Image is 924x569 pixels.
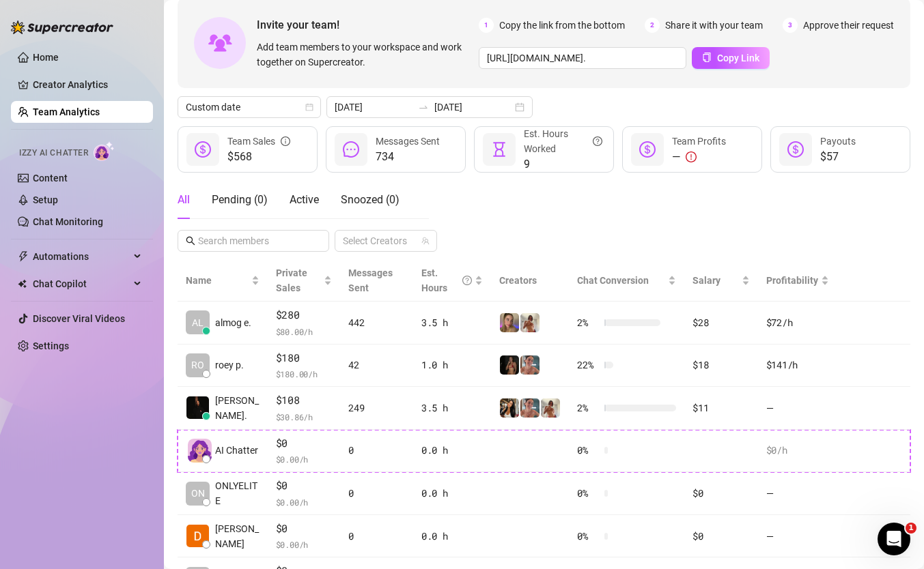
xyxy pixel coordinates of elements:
[348,443,405,458] div: 0
[672,136,726,147] span: Team Profits
[500,355,519,375] img: the_bohema
[33,273,130,295] span: Chat Copilot
[692,486,749,501] div: $0
[33,194,58,205] a: Setup
[376,149,440,165] span: 734
[348,315,405,330] div: 442
[215,393,260,423] span: [PERSON_NAME].
[94,141,115,161] img: AI Chatter
[500,398,519,418] img: AdelDahan
[577,400,599,415] span: 2 %
[276,367,333,381] span: $ 180.00 /h
[215,478,260,508] span: ONLYELITE
[491,260,569,302] th: Creators
[692,315,749,330] div: $28
[198,233,310,248] input: Search members
[186,396,209,419] img: Chap צ׳אפ
[758,472,837,515] td: —
[421,265,472,295] div: Est. Hours
[692,47,770,69] button: Copy Link
[686,151,697,162] span: exclamation-circle
[418,102,429,113] span: to
[33,173,68,184] a: Content
[276,452,333,466] span: $ 0.00 /h
[758,387,837,430] td: —
[276,538,333,551] span: $ 0.00 /h
[281,134,290,149] span: info-circle
[820,149,856,165] span: $57
[421,237,430,245] span: team
[276,478,333,494] span: $0
[639,141,656,158] span: dollar-circle
[276,521,333,537] span: $0
[215,443,258,458] span: AI Chatter
[33,246,130,267] span: Automations
[215,315,251,330] span: almog e.
[186,273,249,288] span: Name
[186,97,313,117] span: Custom date
[276,410,333,424] span: $ 30.86 /h
[906,523,916,534] span: 1
[692,529,749,544] div: $0
[376,136,440,147] span: Messages Sent
[257,16,479,33] span: Invite your team!
[766,443,829,458] div: $0 /h
[524,156,602,173] span: 9
[276,495,333,509] span: $ 0.00 /h
[421,486,483,501] div: 0.0 h
[421,315,483,330] div: 3.5 h
[276,392,333,409] span: $108
[692,400,749,415] div: $11
[191,486,205,501] span: ON
[421,443,483,458] div: 0.0 h
[305,103,313,111] span: calendar
[33,340,69,351] a: Settings
[276,350,333,366] span: $180
[212,192,268,208] div: Pending ( 0 )
[577,358,599,373] span: 22 %
[192,315,204,330] span: AL
[348,358,405,373] div: 42
[178,260,268,302] th: Name
[577,275,649,286] span: Chat Conversion
[257,40,473,70] span: Add team members to your workspace and work together on Supercreator.
[191,358,204,373] span: RO
[577,315,599,330] span: 2 %
[520,313,540,332] img: Green
[227,134,290,149] div: Team Sales
[343,141,359,158] span: message
[215,358,244,373] span: roey p.
[717,53,759,63] span: Copy Link
[348,400,405,415] div: 249
[421,529,483,544] div: 0.0 h
[577,443,599,458] span: 0 %
[692,358,749,373] div: $18
[500,313,519,332] img: Cherry
[335,100,412,115] input: Start date
[421,400,483,415] div: 3.5 h
[227,149,290,165] span: $568
[645,18,660,33] span: 2
[766,358,829,373] div: $141 /h
[672,149,726,165] div: —
[33,313,125,324] a: Discover Viral Videos
[787,141,804,158] span: dollar-circle
[434,100,512,115] input: End date
[665,18,763,33] span: Share it with your team
[524,126,602,156] div: Est. Hours Worked
[692,275,720,286] span: Salary
[702,53,712,62] span: copy
[766,275,818,286] span: Profitability
[33,216,103,227] a: Chat Monitoring
[491,141,507,158] span: hourglass
[766,315,829,330] div: $72 /h
[421,358,483,373] div: 1.0 h
[215,521,260,551] span: [PERSON_NAME]
[418,102,429,113] span: swap-right
[33,106,100,117] a: Team Analytics
[462,265,472,295] span: question-circle
[783,18,798,33] span: 3
[18,251,29,262] span: thunderbolt
[276,325,333,338] span: $ 80.00 /h
[276,307,333,323] span: $280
